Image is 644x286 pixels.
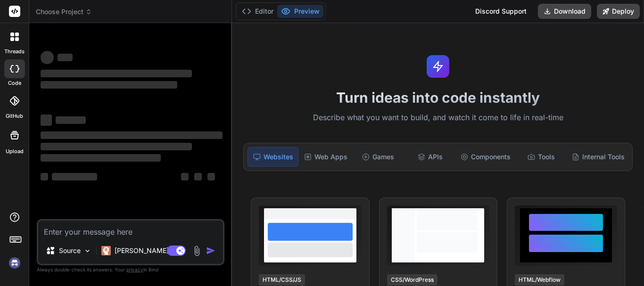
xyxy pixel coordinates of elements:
[194,173,202,180] span: ‌
[300,147,351,167] div: Web Apps
[41,81,177,89] span: ‌
[387,274,438,286] div: CSS/WordPress
[6,147,24,155] label: Upload
[37,265,224,274] p: Always double-check its answers. Your in Bind
[259,274,305,286] div: HTML/CSS/JS
[277,5,323,18] button: Preview
[56,116,86,124] span: ‌
[41,114,52,126] span: ‌
[41,154,161,162] span: ‌
[207,173,215,180] span: ‌
[238,112,638,124] p: Describe what you want to build, and watch it come to life in real-time
[181,173,189,180] span: ‌
[6,112,23,120] label: GitHub
[83,247,91,255] img: Pick Models
[36,7,92,16] span: Choose Project
[568,147,628,167] div: Internal Tools
[101,246,111,255] img: Claude 4 Sonnet
[41,131,223,139] span: ‌
[59,246,81,255] p: Source
[470,4,532,19] div: Discord Support
[515,274,564,286] div: HTML/Webflow
[115,246,185,255] p: [PERSON_NAME] 4 S..
[8,79,21,87] label: code
[597,4,640,19] button: Deploy
[41,173,48,180] span: ‌
[516,147,566,167] div: Tools
[41,70,192,77] span: ‌
[538,4,591,19] button: Download
[58,54,73,61] span: ‌
[405,147,455,167] div: APIs
[191,245,202,256] img: attachment
[4,48,25,56] label: threads
[457,147,514,167] div: Components
[41,143,192,150] span: ‌
[126,267,143,272] span: privacy
[353,147,403,167] div: Games
[52,173,97,180] span: ‌
[41,51,54,64] span: ‌
[238,89,638,106] h1: Turn ideas into code instantly
[248,147,298,167] div: Websites
[7,255,23,271] img: signin
[206,246,215,255] img: icon
[238,5,277,18] button: Editor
